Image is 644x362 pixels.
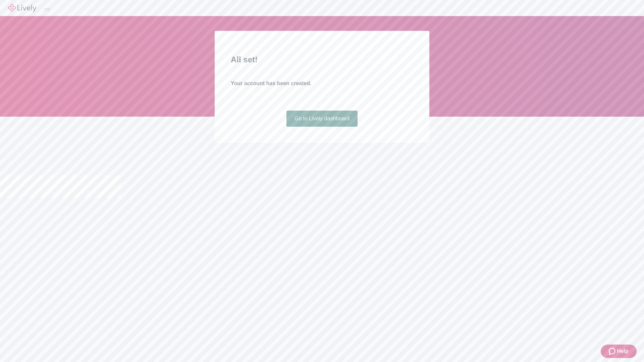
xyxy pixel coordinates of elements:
[44,8,50,10] button: Log out
[609,347,617,355] svg: Zendesk support icon
[617,347,629,355] span: Help
[231,54,413,66] h2: All set!
[601,345,637,358] button: Zendesk support iconHelp
[286,111,358,127] a: Go to Lively dashboard
[231,79,413,87] h4: Your account has been created.
[8,4,36,12] img: Lively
